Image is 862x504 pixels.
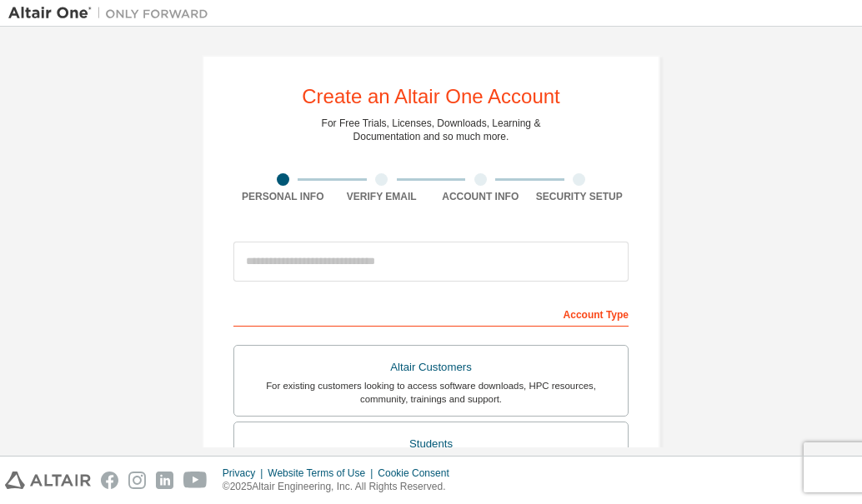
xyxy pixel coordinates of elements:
div: For Free Trials, Licenses, Downloads, Learning & Documentation and so much more. [322,117,541,143]
div: Altair Customers [244,356,618,379]
img: Altair One [8,5,217,22]
img: altair_logo.svg [5,472,91,489]
div: Website Terms of Use [268,467,378,480]
div: Account Type [233,300,629,327]
p: © 2025 Altair Engineering, Inc. All Rights Reserved. [223,480,459,494]
div: Students [244,432,618,456]
div: Account Info [431,190,530,203]
img: instagram.svg [128,472,146,489]
div: Cookie Consent [378,467,459,480]
img: youtube.svg [183,472,208,489]
div: Security Setup [530,190,629,203]
div: Create an Altair One Account [302,87,560,107]
div: Verify Email [333,190,432,203]
div: Privacy [223,467,268,480]
img: facebook.svg [101,472,118,489]
img: linkedin.svg [156,472,173,489]
div: For existing customers looking to access software downloads, HPC resources, community, trainings ... [244,379,618,406]
div: Personal Info [233,190,333,203]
